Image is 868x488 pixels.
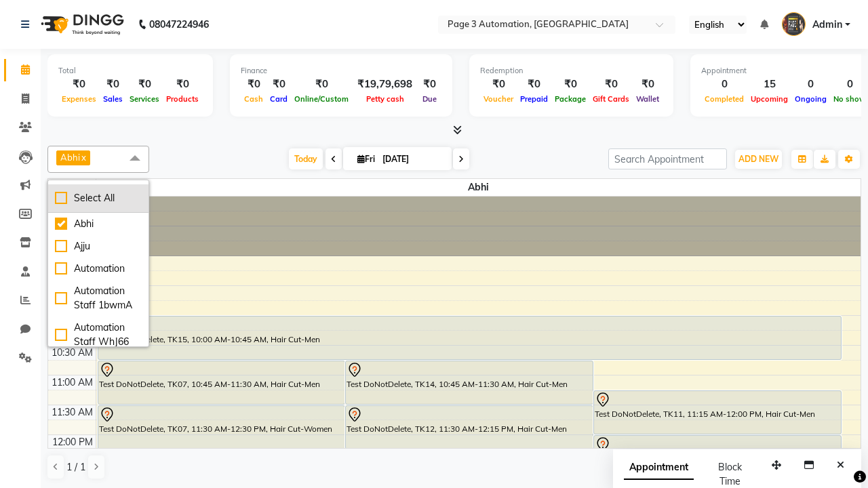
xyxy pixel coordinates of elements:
div: Automation Staff WhJ66 [55,321,142,349]
span: ADD NEW [738,154,778,164]
div: ₹0 [58,77,100,92]
div: Finance [241,65,441,77]
div: Test DoNotDelete, TK12, 11:30 AM-12:15 PM, Hair Cut-Men [346,406,593,449]
span: Completed [701,94,747,104]
span: Card [267,94,291,104]
span: Products [163,94,202,104]
span: Prepaid [517,94,551,104]
div: ₹0 [291,77,352,92]
div: Ajju [55,239,142,253]
div: 10:30 AM [49,346,96,360]
span: 1 / 1 [66,460,85,474]
div: ₹0 [517,77,551,92]
div: ₹0 [267,77,291,92]
div: ₹0 [163,77,202,92]
div: Test DoNotDelete, TK14, 10:45 AM-11:30 AM, Hair Cut-Men [346,361,593,404]
div: Test DoNotDelete, TK15, 10:00 AM-10:45 AM, Hair Cut-Men [98,317,841,359]
b: 08047224946 [149,5,209,43]
span: Abhi [96,179,861,196]
button: Close [831,455,850,476]
div: Abhi [55,217,142,231]
span: Upcoming [747,94,791,104]
div: Test DoNotDelete, TK11, 11:15 AM-12:00 PM, Hair Cut-Men [594,391,841,434]
span: Admin [812,18,842,32]
div: ₹0 [551,77,589,92]
div: ₹0 [589,77,633,92]
span: Abhi [60,152,80,163]
div: 15 [747,77,791,92]
span: Today [289,148,323,169]
div: Automation [55,262,142,276]
span: Ongoing [791,94,830,104]
input: 2025-10-03 [378,149,446,169]
div: Test DoNotDelete, TK16, 12:00 PM-12:45 PM, Hair Cut-Men [594,436,841,479]
div: 0 [701,77,747,92]
div: ₹0 [241,77,267,92]
div: Test DoNotDelete, TK07, 11:30 AM-12:30 PM, Hair Cut-Women [98,406,345,464]
span: Online/Custom [291,94,352,104]
span: Wallet [633,94,663,104]
span: Fri [354,154,378,164]
input: Search Appointment [608,148,727,169]
img: Admin [782,12,806,36]
div: Select All [55,191,142,205]
span: Package [551,94,589,104]
span: Voucher [480,94,517,104]
a: x [80,152,86,163]
div: 11:00 AM [49,375,96,390]
span: Cash [241,94,267,104]
div: ₹0 [633,77,663,92]
span: Sales [100,94,126,104]
button: ADD NEW [735,150,782,169]
span: Appointment [624,455,694,480]
div: Test DoNotDelete, TK07, 10:45 AM-11:30 AM, Hair Cut-Men [98,361,345,404]
span: Block Time [718,461,742,487]
span: Gift Cards [589,94,633,104]
span: Expenses [58,94,100,104]
div: ₹0 [126,77,163,92]
span: Services [126,94,163,104]
div: ₹19,79,698 [352,77,418,92]
span: Due [419,94,440,104]
div: ₹0 [480,77,517,92]
div: ₹0 [100,77,126,92]
div: Stylist [48,179,96,193]
img: logo [35,5,127,43]
div: Redemption [480,65,663,77]
div: 11:30 AM [49,405,96,420]
div: ₹0 [418,77,441,92]
span: Petty cash [363,94,408,104]
div: Total [58,65,202,77]
div: 12:00 PM [50,435,96,449]
div: Automation Staff 1bwmA [55,284,142,312]
div: 0 [791,77,830,92]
